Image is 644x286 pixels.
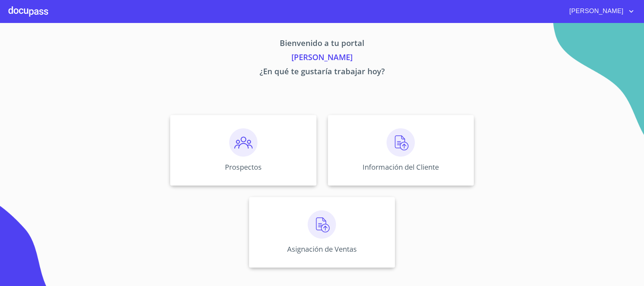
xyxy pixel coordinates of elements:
p: Información del Cliente [362,162,439,172]
p: Prospectos [225,162,262,172]
img: carga.png [308,210,336,239]
span: [PERSON_NAME] [564,6,627,17]
p: Bienvenido a tu portal [104,37,540,51]
img: prospectos.png [229,128,257,157]
button: account of current user [564,6,636,17]
p: ¿En qué te gustaría trabajar hoy? [104,65,540,80]
p: Asignación de Ventas [287,244,357,254]
p: [PERSON_NAME] [104,51,540,65]
img: carga.png [387,128,415,157]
